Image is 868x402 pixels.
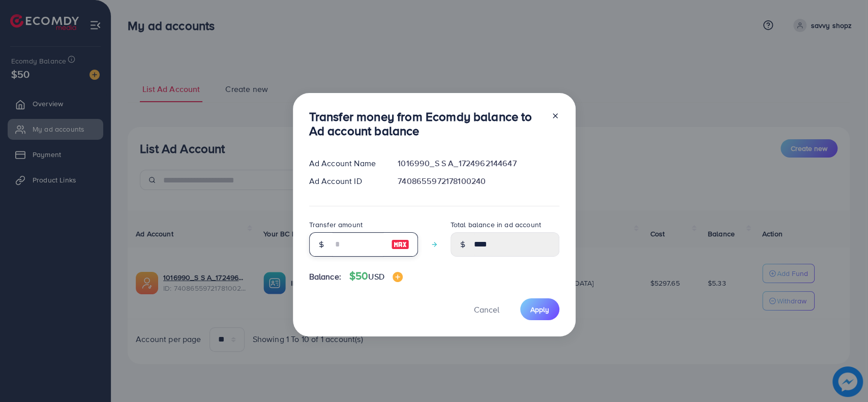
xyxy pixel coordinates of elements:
div: Ad Account ID [301,175,390,187]
label: Total balance in ad account [451,220,541,230]
div: 1016990_S S A_1724962144647 [390,158,567,169]
span: USD [368,271,384,282]
div: 7408655972178100240 [390,175,567,187]
img: image [391,238,409,251]
span: Balance: [309,271,341,283]
h3: Transfer money from Ecomdy balance to Ad account balance [309,109,543,139]
button: Cancel [461,298,512,320]
h4: $50 [349,270,403,283]
span: Cancel [474,304,499,315]
img: image [393,272,403,282]
div: Ad Account Name [301,158,390,169]
span: Apply [530,304,549,315]
label: Transfer amount [309,220,363,230]
button: Apply [520,298,559,320]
